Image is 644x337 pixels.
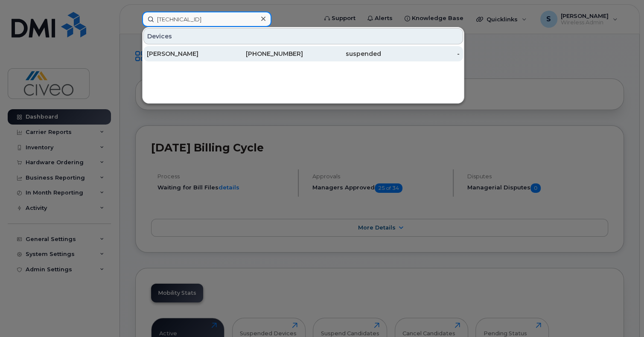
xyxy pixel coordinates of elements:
[381,49,459,58] div: -
[303,49,381,58] div: suspended
[143,46,463,61] a: [PERSON_NAME][PHONE_NUMBER]suspended-
[607,300,638,331] iframe: Messenger Launcher
[225,49,303,58] div: [PHONE_NUMBER]
[143,28,463,44] div: Devices
[147,49,225,58] div: [PERSON_NAME]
